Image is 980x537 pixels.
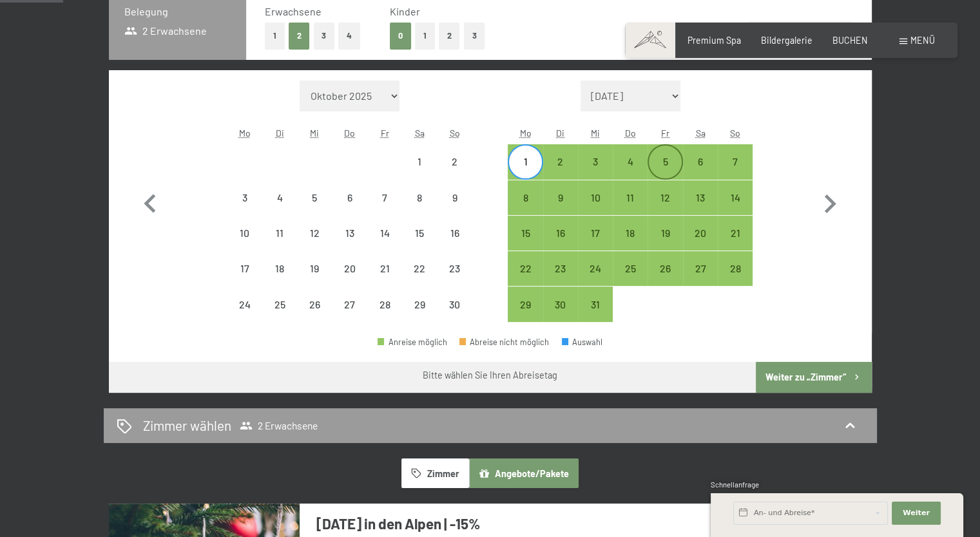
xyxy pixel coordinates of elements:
button: Zimmer hinzufügen [747,21,852,50]
a: Premium Spa [687,35,741,46]
abbr: Freitag [661,127,669,138]
div: 28 [369,299,401,332]
a: Bildergalerie [761,35,812,46]
div: Abreise möglich [613,144,648,179]
div: 15 [403,228,436,260]
div: 5 [298,193,331,225]
div: Fri Nov 28 2025 [367,287,402,321]
div: Abreise nicht möglich [332,216,367,250]
div: 3 [579,156,611,189]
div: Thu Nov 20 2025 [332,251,367,286]
div: 23 [438,263,470,296]
abbr: Donnerstag [344,127,355,138]
div: Sun Nov 23 2025 [437,251,472,286]
div: 21 [369,263,401,296]
div: Abreise nicht möglich [402,216,437,250]
button: 0 [390,23,411,49]
div: 30 [438,299,470,332]
abbr: Montag [519,127,531,138]
div: Tue Nov 25 2025 [262,287,297,321]
div: Abreise möglich [683,180,718,215]
div: 12 [298,228,331,260]
div: Abreise nicht möglich [437,216,472,250]
div: Abreise möglich [718,251,753,286]
abbr: Mittwoch [310,127,319,138]
div: Fri Dec 26 2025 [648,251,682,286]
div: 16 [438,228,470,260]
div: Abreise möglich [578,216,613,250]
button: 3 [464,23,485,49]
div: 7 [719,156,751,189]
div: Abreise möglich [508,251,543,286]
div: Abreise möglich [543,216,578,250]
div: Abreise möglich [543,144,578,179]
div: Abreise möglich [578,180,613,215]
div: Abreise möglich [648,251,682,286]
div: 11 [264,228,296,260]
div: Tue Nov 04 2025 [262,180,297,215]
div: 1 [509,156,541,189]
div: Mon Dec 22 2025 [508,251,543,286]
div: 31 [579,299,611,332]
div: Abreise möglich [718,180,753,215]
button: 1 [265,23,285,49]
div: Mon Nov 10 2025 [227,216,262,250]
div: Abreise möglich [718,216,753,250]
div: Abreise nicht möglich [297,287,332,321]
div: Abreise nicht möglich [402,144,437,179]
div: Abreise möglich [613,216,648,250]
button: Vorheriger Monat [131,80,169,323]
div: Abreise nicht möglich [227,251,262,286]
div: Sun Dec 21 2025 [718,216,753,250]
div: 17 [229,263,261,296]
div: Abreise möglich [508,216,543,250]
div: 8 [403,193,436,225]
div: Sun Dec 07 2025 [718,144,753,179]
div: 15 [509,228,541,260]
div: Sat Nov 29 2025 [402,287,437,321]
div: Wed Nov 12 2025 [297,216,332,250]
div: Tue Dec 02 2025 [543,144,578,179]
div: Sat Nov 15 2025 [402,216,437,250]
div: Mon Dec 01 2025 [508,144,543,179]
div: Sat Nov 22 2025 [402,251,437,286]
div: Wed Nov 19 2025 [297,251,332,286]
div: 9 [544,193,577,225]
div: 26 [649,263,681,296]
div: 22 [403,263,436,296]
div: 6 [684,156,716,189]
div: 8 [509,193,541,225]
div: Abreise nicht möglich [262,180,297,215]
abbr: Freitag [380,127,389,138]
div: Abreise nicht möglich [367,287,402,321]
div: 13 [334,228,366,260]
div: 24 [229,299,261,332]
a: BUCHEN [832,35,868,46]
div: 25 [614,263,646,296]
div: Sun Nov 02 2025 [437,144,472,179]
abbr: Samstag [695,127,705,138]
div: Abreise möglich [648,216,682,250]
div: Abreise nicht möglich [437,287,472,321]
div: 16 [544,228,577,260]
abbr: Sonntag [730,127,740,138]
div: Fri Nov 21 2025 [367,251,402,286]
div: Mon Dec 15 2025 [508,216,543,250]
div: Abreise möglich [543,180,578,215]
div: Fri Nov 07 2025 [367,180,402,215]
div: Abreise nicht möglich [402,251,437,286]
div: 12 [649,193,681,225]
div: Tue Dec 30 2025 [543,287,578,321]
abbr: Donnerstag [625,127,636,138]
div: Abreise möglich [613,251,648,286]
div: 13 [684,193,716,225]
div: 9 [438,193,470,225]
div: Abreise möglich [543,251,578,286]
div: Thu Dec 04 2025 [613,144,648,179]
div: Sat Nov 08 2025 [402,180,437,215]
div: 19 [298,263,331,296]
div: Sat Nov 01 2025 [402,144,437,179]
div: Abreise möglich [508,144,543,179]
div: Abreise nicht möglich [402,180,437,215]
span: Weiter [903,508,930,518]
